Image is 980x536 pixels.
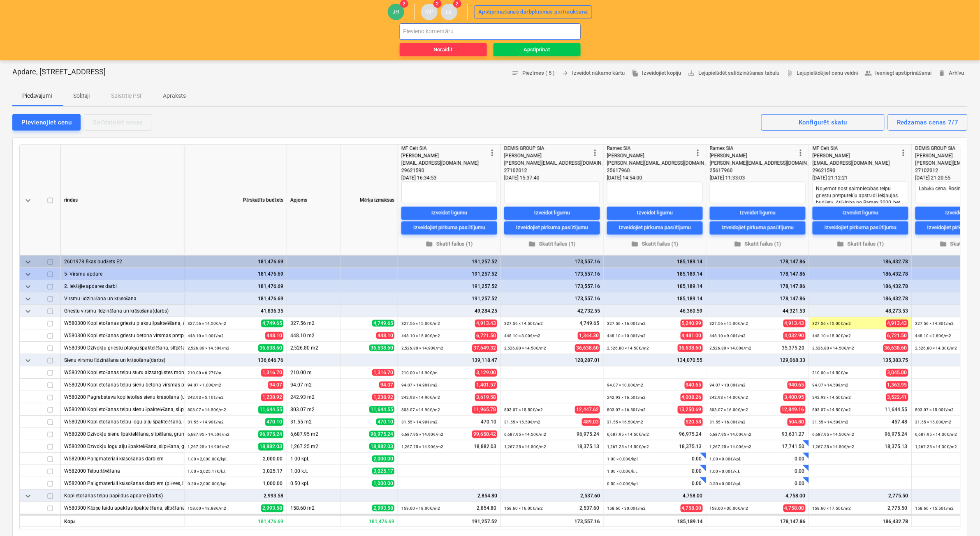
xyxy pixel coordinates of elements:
[421,4,438,20] div: Mārtiņš Pogulis
[64,305,181,317] div: Griestu virsmu līdzināšana un krāsošana(darbs)
[64,366,181,378] div: W580200 Koplietošanas telpu stūru aizsarglīstes montāža
[64,403,181,415] div: W580200 Koplietošanas telpu sienu špaktelēšana, slīpēšana, gruntēšana un krāsošana ar tonētu krās...
[507,239,597,248] span: Skatīt failus (1)
[504,237,600,250] button: Skatīt failus (1)
[401,407,440,412] small: 803.07 × 14.90€ / m2
[21,117,72,128] div: Pievienojiet cenu
[475,381,497,389] span: 1,401.57
[287,428,341,440] div: 6,687.95 m2
[504,321,543,326] small: 327.56 × 14.50€ / m2
[678,406,703,414] span: 13,250.69
[188,407,226,412] small: 803.07 × 14.50€ / m2
[575,406,600,414] span: 12,447.62
[508,67,558,80] button: Piezīmes ( 5 )
[401,280,497,292] div: 191,257.52
[475,393,497,401] span: 3,619.58
[287,391,341,403] div: 242.93 m2
[287,342,341,354] div: 2,526.80 m2
[287,329,341,342] div: 448.10 m2
[258,344,283,352] span: 36,638.60
[710,145,796,152] div: Ramex SIA
[188,321,226,326] small: 327.56 × 14.50€ / m2
[813,334,851,338] small: 448.10 × 15.00€ / m2
[188,280,283,292] div: 181,476.69
[504,145,590,152] div: DEMIS GROUP SIA
[287,403,341,416] div: 803.07 m2
[886,320,908,327] span: 4,913.43
[504,160,619,166] span: [PERSON_NAME][EMAIL_ADDRESS][DOMAIN_NAME]
[813,206,908,219] button: Izveidot līgumu
[813,221,908,234] button: Izveidojiet pirkuma pasūtījumu
[607,237,703,250] button: Skatīt failus (1)
[400,23,581,40] input: Pievieno komentāru
[393,9,399,15] span: JR
[710,167,796,174] div: 25617960
[287,379,341,391] div: 94.07 m2
[64,280,181,292] div: 2. Iekšējie apdares darbi
[413,223,485,232] div: Izveidojiet pirkuma pasūtījumu
[265,332,283,340] span: 448.10
[504,174,600,182] div: [DATE] 15:37:40
[607,152,693,159] div: [PERSON_NAME]
[915,346,957,350] small: 2,526.80 × 14.30€ / m2
[710,407,748,412] small: 803.07 × 16.00€ / m2
[710,255,806,268] div: 178,147.86
[401,354,497,366] div: 139,118.47
[710,206,806,219] button: Izveidot līgumu
[575,344,600,352] span: 36,638.60
[401,160,479,166] span: [EMAIL_ADDRESS][DOMAIN_NAME]
[401,152,487,159] div: [PERSON_NAME]
[405,239,494,248] span: Skatīt failus (1)
[897,117,959,128] div: Redzamas cenas 7/7
[504,346,546,350] small: 2,526.80 × 14.50€ / m2
[287,317,341,329] div: 327.56 m2
[813,395,851,400] small: 242.93 × 14.50€ / m2
[188,305,283,317] div: 41,836.35
[12,67,106,77] p: Apdare, [STREET_ADDRESS]
[710,395,748,400] small: 242.93 × 14.00€ / m2
[475,332,497,340] span: 6,721.50
[441,4,457,20] div: Lāsma Erharde
[899,148,908,158] span: more_vert
[562,69,569,77] span: arrow_forward
[678,344,703,352] span: 36,638.60
[579,320,600,327] span: 4,749.65
[865,69,872,77] span: people_alt
[813,346,855,350] small: 2,526.80 × 14.50€ / m2
[268,381,283,389] span: 94.07
[607,255,703,268] div: 185,189.14
[504,407,543,412] small: 803.07 × 15.50€ / m2
[604,515,707,527] div: 185,189.14
[341,515,398,527] div: 181,476.69
[607,321,646,326] small: 327.56 × 16.00€ / m2
[188,255,283,268] div: 181,476.69
[64,391,181,403] div: W580200 Pagrabstava koplietošas sienu krasošana (uz sienas bloku virsmas)
[607,407,646,412] small: 803.07 × 16.50€ / m2
[940,240,947,248] span: folder
[813,145,899,152] div: MF Celt SIA
[472,406,497,414] span: 11,965.78
[562,69,625,78] span: Izveidot nākamo kārtu
[501,515,604,527] div: 173,557.16
[813,152,899,159] div: [PERSON_NAME]
[681,320,703,327] span: 5,240.99
[434,45,453,55] div: Noraidīt
[888,114,968,131] button: Redzamas cenas 7/7
[809,515,912,527] div: 186,432.78
[23,306,33,316] span: keyboard_arrow_down
[64,342,181,354] div: W580300 Dzīvokļu griestu plakņu špaktelēšana, slīpēšana, gruntēšana, krāsošana 2 kārtās
[401,255,497,268] div: 191,257.52
[516,223,588,232] div: Izveidojiet pirkuma pasūtījumu
[938,69,945,77] span: delete
[883,344,908,352] span: 36,638.60
[578,332,600,340] span: 1,344.30
[372,394,394,400] span: 1,238.92
[478,7,588,17] div: Apstiprināšanas darbplūsmas pārtraukšana
[710,305,806,317] div: 44,321.53
[376,332,394,339] span: 448.10
[188,395,224,400] small: 242.93 × 5.10€ / m2
[710,346,752,350] small: 2,526.80 × 14.00€ / m2
[163,92,186,100] p: Apraksts
[64,354,181,366] div: Sienu virsmu līdzināšana un krāsošana(darbs)
[64,292,181,304] div: Virsmu līdzināšana un krāsošana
